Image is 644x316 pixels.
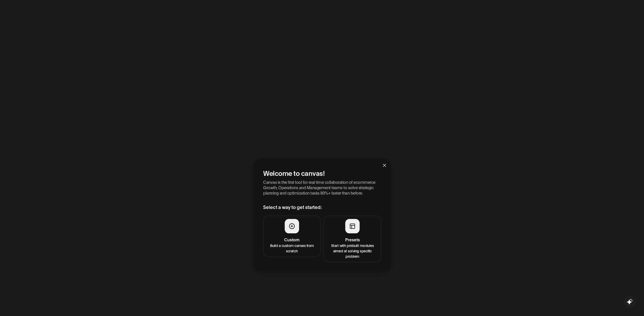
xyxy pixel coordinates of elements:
p: Canvas is the first tool for real time collaboration of ecommerce Growth, Operations and Manageme... [263,179,381,195]
button: CustomBuild a custom canvas from scratch [263,216,321,257]
h4: Custom [266,236,317,243]
p: Build a custom canvas from scratch [266,243,317,253]
p: Start with prebuilt modules aimed at solving specific problem [327,243,378,259]
button: PresetsStart with prebuilt modules aimed at solving specific problem [324,216,381,262]
h3: Select a way to get started: [263,204,381,210]
h4: Presets [327,236,378,243]
span: close [382,163,387,167]
button: Close [378,158,391,172]
h2: Welcome to canvas! [263,168,381,177]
